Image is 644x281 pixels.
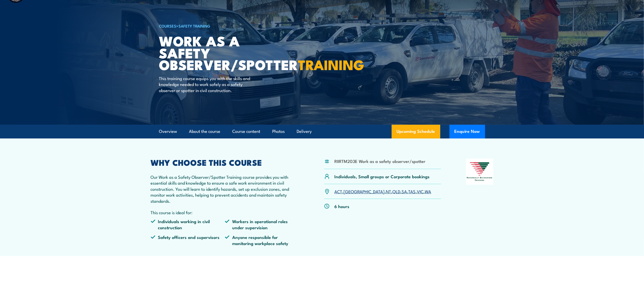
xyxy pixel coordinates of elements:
a: ACT [335,188,342,194]
button: Enquire Now [449,125,485,138]
a: Photos [272,125,285,138]
a: Upcoming Schedule [392,125,440,138]
a: Overview [159,125,177,138]
li: RIIRTM203E Work as a safety observer/spotter [335,158,426,164]
a: VIC [417,188,424,194]
li: Anyone responsible for monitoring workplace safety [225,234,299,246]
a: QLD [393,188,401,194]
p: Individuals, Small groups or Corporate bookings [335,173,430,179]
a: SA [402,188,407,194]
h2: WHY CHOOSE THIS COURSE [151,159,299,166]
p: Our Work as a Safety Observer/Spotter Training course provides you with essential skills and know... [151,174,299,204]
a: Course content [232,125,261,138]
a: NT [386,188,391,194]
strong: TRAINING [298,54,364,75]
a: Safety Training [179,23,211,29]
p: 6 hours [335,203,350,209]
a: COURSES [159,23,176,29]
a: About the course [189,125,221,138]
li: Individuals working in civil construction [151,218,225,230]
li: Safety officers and supervisors [151,234,225,246]
h6: > [159,23,285,29]
a: [GEOGRAPHIC_DATA] [344,188,385,194]
li: Workers in operational roles under supervision [225,218,299,230]
img: Nationally Recognised Training logo. [466,159,494,185]
a: Delivery [297,125,312,138]
p: This course is ideal for: [151,209,299,215]
h1: Work as a Safety Observer/Spotter [159,35,285,70]
a: WA [425,188,431,194]
p: , , , , , , , [335,188,431,194]
a: TAS [408,188,416,194]
p: This training course equips you with the skills and knowledge needed to work safely as a safety o... [159,75,252,93]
